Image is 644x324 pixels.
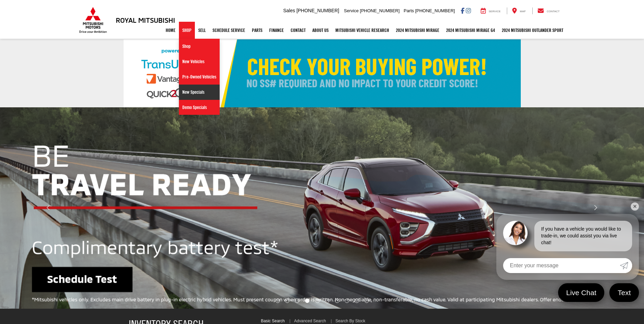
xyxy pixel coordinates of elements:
[498,22,567,39] a: 2024 Mitsubishi Outlander SPORT
[179,100,220,115] a: Demo Specials
[489,10,501,13] span: Service
[285,299,290,303] li: Go to slide number 2.
[404,8,414,13] span: Parts
[179,54,220,69] a: New Vehicles
[354,299,359,303] li: Go to slide number 9.
[476,7,506,14] a: Service
[295,299,299,303] li: Go to slide number 3.
[507,7,531,14] a: Map
[415,8,455,13] span: [PHONE_NUMBER]
[364,299,369,303] li: Go to slide number 10.
[283,8,295,13] span: Sales
[563,288,600,297] span: Live Chat
[305,299,310,303] li: Go to slide number 4.
[335,299,339,303] li: Go to slide number 7.
[558,283,605,302] a: Live Chat
[179,22,195,39] a: Shop
[179,69,220,85] a: Pre-Owned Vehicles
[296,8,339,13] span: [PHONE_NUMBER]
[503,221,528,245] img: Agent profile photo
[461,8,464,13] a: Facebook: Click to visit our Facebook page
[209,22,249,39] a: Schedule Service: Opens in a new tab
[162,22,179,39] a: Home
[344,8,358,13] span: Service
[532,7,565,14] a: Contact
[345,299,349,303] li: Go to slide number 8.
[78,7,108,33] img: Mitsubishi
[179,39,220,54] a: Shop
[466,8,471,13] a: Instagram: Click to visit our Instagram page
[534,221,632,251] div: If you have a vehicle you would like to trade-in, we could assist you via live chat!
[179,85,220,100] a: New Specials
[503,258,620,273] input: Enter your message
[547,121,644,295] button: Click to view next picture.
[620,258,632,273] a: Submit
[287,22,309,39] a: Contact
[315,299,320,303] li: Go to slide number 5.
[614,288,634,297] span: Text
[116,16,175,24] h3: Royal Mitsubishi
[195,22,209,39] a: Sell
[520,10,526,13] span: Map
[332,22,392,39] a: Mitsubishi Vehicle Research
[275,299,280,303] li: Go to slide number 1.
[309,22,332,39] a: About Us
[609,283,639,302] a: Text
[124,39,521,107] img: Check Your Buying Power
[392,22,443,39] a: 2024 Mitsubishi Mirage
[249,22,266,39] a: Parts: Opens in a new tab
[266,22,287,39] a: Finance
[325,299,329,303] li: Go to slide number 6.
[360,8,400,13] span: [PHONE_NUMBER]
[547,10,559,13] span: Contact
[443,22,498,39] a: 2024 Mitsubishi Mirage G4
